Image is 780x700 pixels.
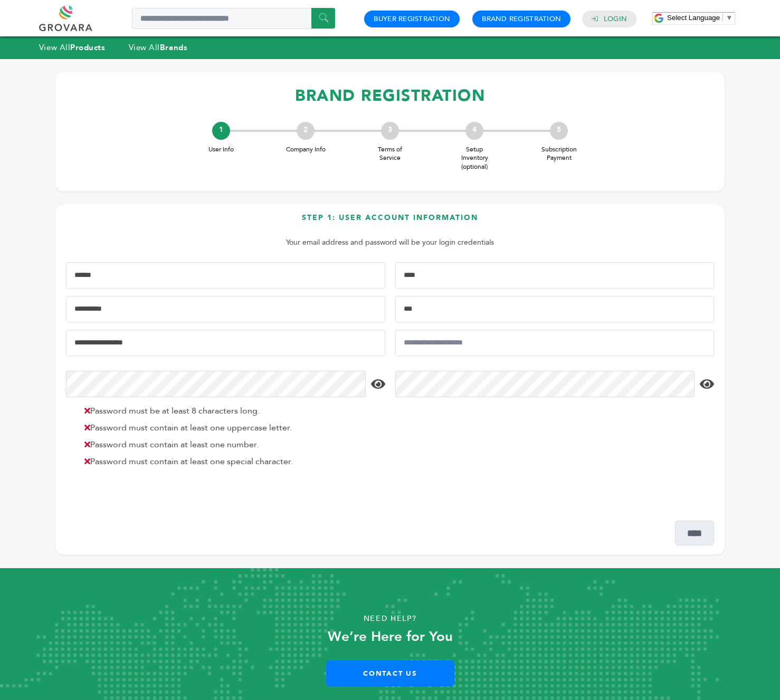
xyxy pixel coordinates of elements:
[39,42,106,53] a: View AllProducts
[66,480,226,521] iframe: reCAPTCHA
[538,145,580,163] span: Subscription Payment
[328,627,453,646] strong: We’re Here for You
[66,296,385,322] input: Mobile Phone Number
[212,122,230,140] div: 1
[465,122,483,140] div: 4
[369,145,411,163] span: Terms of Service
[284,145,327,154] span: Company Info
[326,660,454,686] a: Contact Us
[395,371,695,397] input: Confirm Password*
[66,80,714,111] h1: BRAND REGISTRATION
[374,14,450,24] a: Buyer Registration
[381,122,399,140] div: 3
[453,145,496,171] span: Setup Inventory (optional)
[395,296,715,322] input: Job Title*
[200,145,242,154] span: User Info
[395,262,715,289] input: Last Name*
[722,14,723,22] span: ​
[550,122,568,140] div: 5
[395,330,715,356] input: Confirm Email Address*
[66,371,366,397] input: Password*
[79,421,383,434] li: Password must contain at least one uppercase letter.
[79,455,383,468] li: Password must contain at least one special character.
[132,8,335,29] input: Search a product or brand...
[604,14,627,24] a: Login
[726,14,733,22] span: ▼
[667,14,733,22] a: Select Language​
[66,330,385,356] input: Email Address*
[160,42,187,53] strong: Brands
[129,42,188,53] a: View AllBrands
[297,122,315,140] div: 2
[70,42,105,53] strong: Products
[66,262,385,289] input: First Name*
[482,14,561,24] a: Brand Registration
[79,438,383,451] li: Password must contain at least one number.
[79,405,383,417] li: Password must be at least 8 characters long.
[71,236,709,249] p: Your email address and password will be your login credentials
[667,14,720,22] span: Select Language
[39,611,741,627] p: Need Help?
[66,213,714,231] h3: Step 1: User Account Information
